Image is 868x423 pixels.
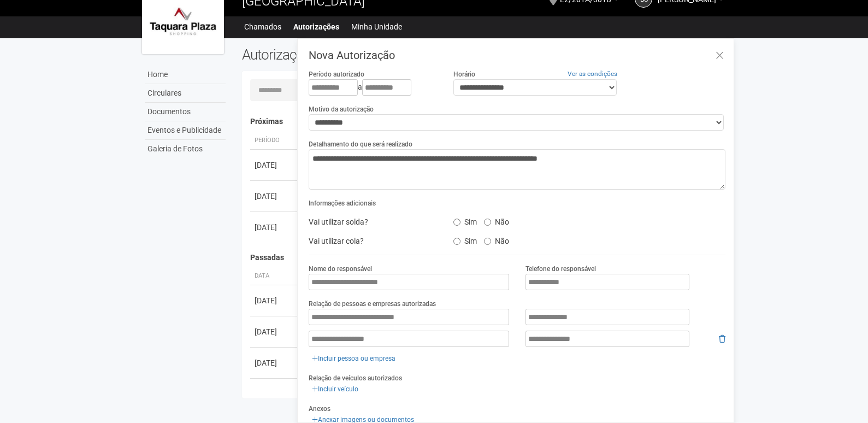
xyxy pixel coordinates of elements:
[250,132,299,150] th: Período
[453,238,460,245] input: Sim
[484,233,509,246] label: Não
[145,84,226,103] a: Circulares
[453,69,475,79] label: Horário
[309,50,725,61] h3: Nova Autorização
[255,326,295,337] div: [DATE]
[568,70,617,78] a: Ver as condições
[300,233,445,249] div: Vai utilizar cola?
[309,104,374,114] label: Motivo da autorização
[255,389,295,399] div: [DATE]
[309,404,330,414] label: Anexos
[309,373,402,383] label: Relação de veículos autorizados
[255,357,295,368] div: [DATE]
[145,103,226,121] a: Documentos
[309,264,372,274] label: Nome do responsável
[309,383,362,395] a: Incluir veículo
[255,295,295,306] div: [DATE]
[255,160,295,171] div: [DATE]
[309,79,436,96] div: a
[484,219,491,226] input: Não
[145,66,226,84] a: Home
[309,69,364,79] label: Período autorizado
[244,19,281,34] a: Chamados
[525,264,596,274] label: Telefone do responsável
[255,191,295,202] div: [DATE]
[300,214,445,230] div: Vai utilizar solda?
[145,140,226,158] a: Galeria de Fotos
[484,214,509,227] label: Não
[242,46,476,63] h2: Autorizações
[719,335,725,343] i: Remover
[309,139,412,149] label: Detalhamento do que será realizado
[293,19,339,34] a: Autorizações
[351,19,402,34] a: Minha Unidade
[484,238,491,245] input: Não
[255,222,295,233] div: [DATE]
[145,121,226,140] a: Eventos e Publicidade
[309,299,436,309] label: Relação de pessoas e empresas autorizadas
[250,254,718,262] h4: Passadas
[250,117,718,126] h4: Próximas
[250,267,299,285] th: Data
[453,214,477,227] label: Sim
[309,198,376,208] label: Informações adicionais
[453,219,460,226] input: Sim
[309,352,399,365] a: Incluir pessoa ou empresa
[453,233,477,246] label: Sim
